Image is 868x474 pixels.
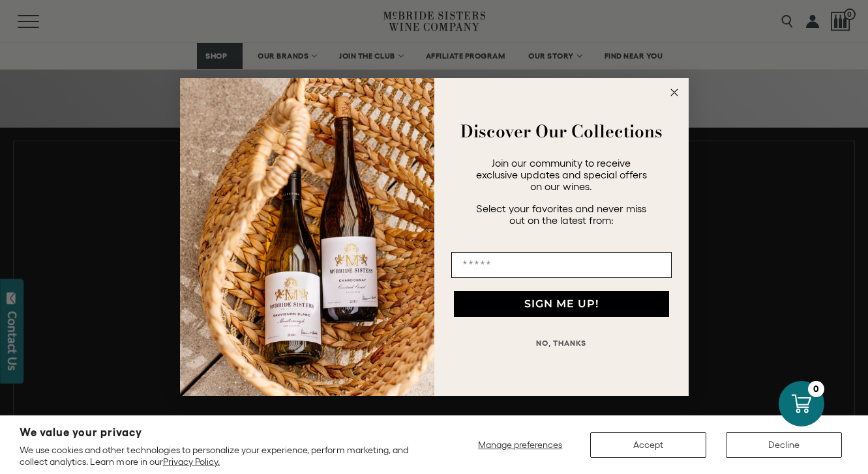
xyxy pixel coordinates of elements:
[180,78,434,396] img: 42653730-7e35-4af7-a99d-12bf478283cf.jpeg
[20,427,428,438] h2: We value your privacy
[460,118,663,144] strong: Discover Our Collections
[451,252,672,278] input: Email
[478,439,562,450] span: Manage preferences
[808,381,824,397] div: 0
[163,456,220,467] a: Privacy Policy.
[726,432,842,458] button: Decline
[590,432,706,458] button: Accept
[476,157,647,192] span: Join our community to receive exclusive updates and special offers on our wines.
[666,85,682,100] button: Close dialog
[476,202,646,226] span: Select your favorites and never miss out on the latest from:
[451,330,672,356] button: NO, THANKS
[454,291,669,317] button: SIGN ME UP!
[470,432,571,458] button: Manage preferences
[20,444,428,467] p: We use cookies and other technologies to personalize your experience, perform marketing, and coll...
